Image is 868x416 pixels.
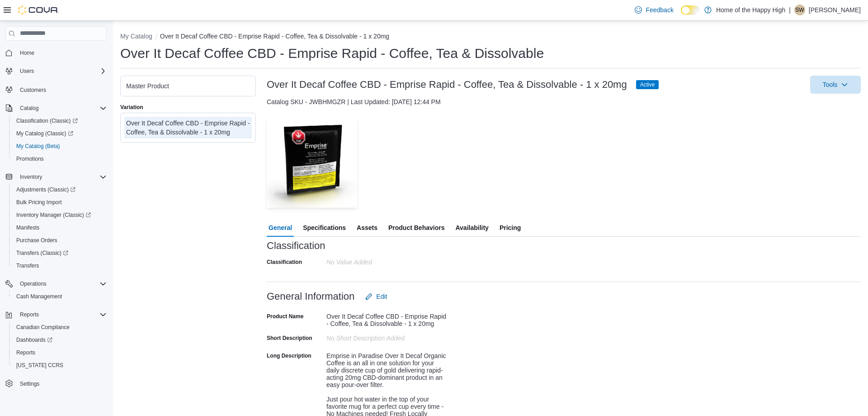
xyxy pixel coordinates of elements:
[16,130,73,137] span: My Catalog (Classic)
[455,219,488,237] span: Availability
[809,5,861,15] p: [PERSON_NAME]
[2,277,110,290] button: Operations
[9,247,110,259] a: Transfers (Classic)
[16,172,107,182] span: Inventory
[9,259,110,272] button: Transfers
[126,119,250,137] div: Over It Decaf Coffee CBD - Emprise Rapid - Coffee, Tea & Dissolvable - 1 x 20mg
[13,141,64,152] a: My Catalog (Beta)
[16,378,43,389] a: Settings
[9,334,110,346] a: Dashboards
[13,222,43,233] a: Manifests
[16,224,39,231] span: Manifests
[13,335,56,345] a: Dashboards
[120,33,152,40] button: My Catalog
[9,140,110,153] button: My Catalog (Beta)
[362,287,391,306] button: Edit
[13,322,107,333] span: Canadian Compliance
[267,117,357,208] img: Image for Over It Decaf Coffee CBD - Emprise Rapid - Coffee, Tea & Dissolvable - 1 x 20mg
[16,211,91,219] span: Inventory Manager (Classic)
[13,153,107,164] span: Promotions
[9,346,110,359] button: Reports
[16,199,62,206] span: Bulk Pricing Import
[16,103,107,114] span: Catalog
[326,331,448,342] div: No Short Description added
[267,352,311,359] label: Long Description
[120,32,861,43] nav: An example of EuiBreadcrumbs
[13,360,67,371] a: [US_STATE] CCRS
[16,309,107,320] span: Reports
[16,309,42,320] button: Reports
[388,219,444,237] span: Product Behaviors
[9,127,110,140] a: My Catalog (Classic)
[13,184,107,195] span: Adjustments (Classic)
[13,184,79,195] a: Adjustments (Classic)
[823,80,838,89] span: Tools
[13,222,107,233] span: Manifests
[13,347,39,358] a: Reports
[13,291,66,302] a: Cash Management
[5,43,107,413] nav: Complex example
[16,349,35,356] span: Reports
[267,291,354,302] h3: General Information
[13,197,107,208] span: Bulk Pricing Import
[16,117,78,124] span: Classification (Classic)
[500,219,521,237] span: Pricing
[9,183,110,196] a: Adjustments (Classic)
[267,240,325,251] h3: Classification
[16,47,107,58] span: Home
[13,115,81,126] a: Classification (Classic)
[13,141,107,152] span: My Catalog (Beta)
[13,347,107,358] span: Reports
[631,1,677,19] a: Feedback
[2,65,110,77] button: Users
[326,309,448,327] div: Over It Decaf Coffee CBD - Emprise Rapid - Coffee, Tea & Dissolvable - 1 x 20mg
[16,66,107,77] span: Users
[2,83,110,96] button: Customers
[13,128,77,139] a: My Catalog (Classic)
[13,153,47,164] a: Promotions
[794,5,805,15] div: Spencer Warriner
[9,234,110,247] button: Purchase Orders
[16,143,60,150] span: My Catalog (Beta)
[9,221,110,234] button: Manifests
[2,377,110,390] button: Settings
[646,5,673,14] span: Feedback
[16,278,50,289] button: Operations
[16,262,39,269] span: Transfers
[16,85,50,96] a: Customers
[20,173,42,181] span: Inventory
[20,67,34,75] span: Users
[16,362,63,369] span: [US_STATE] CCRS
[16,336,52,344] span: Dashboards
[13,291,107,302] span: Cash Management
[13,248,72,258] a: Transfers (Classic)
[267,79,627,90] h3: Over It Decaf Coffee CBD - Emprise Rapid - Coffee, Tea & Dissolvable - 1 x 20mg
[267,335,312,342] label: Short Description
[16,324,70,331] span: Canadian Compliance
[789,5,791,15] p: |
[16,249,68,257] span: Transfers (Classic)
[120,104,143,111] label: Variation
[20,311,39,318] span: Reports
[13,235,61,246] a: Purchase Orders
[681,15,681,15] span: Dark Mode
[16,278,107,289] span: Operations
[126,81,250,91] div: Master Product
[20,105,38,112] span: Catalog
[13,197,66,208] a: Bulk Pricing Import
[160,33,389,40] button: Over It Decaf Coffee CBD - Emprise Rapid - Coffee, Tea & Dissolvable - 1 x 20mg
[13,260,42,271] a: Transfers
[267,97,861,106] div: Catalog SKU - JWBHMGZR | Last Updated: [DATE] 12:44 PM
[716,5,785,15] p: Home of the Happy High
[20,280,47,287] span: Operations
[13,322,73,333] a: Canadian Compliance
[16,48,38,58] a: Home
[13,335,107,345] span: Dashboards
[9,359,110,372] button: [US_STATE] CCRS
[16,103,42,114] button: Catalog
[13,128,107,139] span: My Catalog (Classic)
[269,219,292,237] span: General
[2,46,110,59] button: Home
[20,86,46,94] span: Customers
[9,115,110,127] a: Classification (Classic)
